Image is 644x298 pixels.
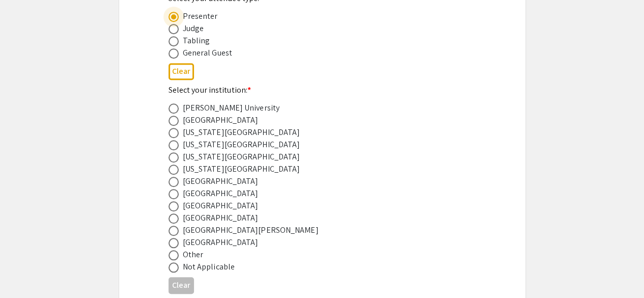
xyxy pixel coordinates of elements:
div: [US_STATE][GEOGRAPHIC_DATA] [183,163,300,175]
div: [PERSON_NAME] University [183,102,279,114]
iframe: Chat [8,252,43,290]
div: [US_STATE][GEOGRAPHIC_DATA] [183,151,300,163]
div: General Guest [183,47,232,59]
div: [GEOGRAPHIC_DATA] [183,114,259,126]
div: [GEOGRAPHIC_DATA] [183,212,259,224]
div: Judge [183,22,204,35]
button: Clear [169,277,194,294]
div: [GEOGRAPHIC_DATA] [183,236,259,249]
div: Presenter [183,10,218,22]
div: [GEOGRAPHIC_DATA] [183,200,259,212]
div: [US_STATE][GEOGRAPHIC_DATA] [183,139,300,151]
div: [GEOGRAPHIC_DATA] [183,187,259,200]
div: [US_STATE][GEOGRAPHIC_DATA] [183,126,300,139]
div: Other [183,249,204,261]
mat-label: Select your institution: [169,85,251,95]
button: Clear [169,63,194,80]
div: Tabling [183,35,210,47]
div: Not Applicable [183,261,235,273]
div: [GEOGRAPHIC_DATA] [183,175,259,187]
div: [GEOGRAPHIC_DATA][PERSON_NAME] [183,224,319,236]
